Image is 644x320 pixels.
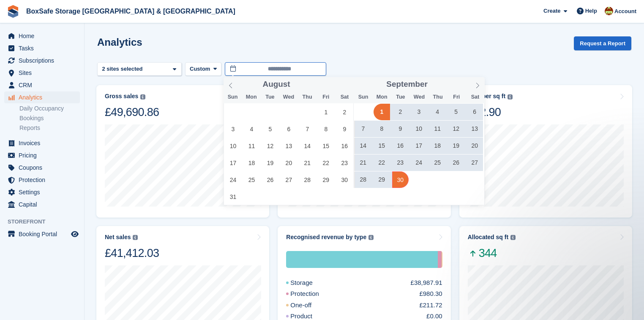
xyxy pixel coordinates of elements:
span: September 12, 2025 [448,121,464,137]
a: menu [4,91,80,103]
div: One-off [286,301,332,310]
span: Analytics [19,91,69,103]
span: Create [543,7,560,15]
div: £980.30 [419,289,442,299]
span: September 21, 2025 [355,154,371,171]
span: August 19, 2025 [262,154,278,171]
span: August 15, 2025 [318,138,334,154]
span: August 10, 2025 [225,138,241,154]
div: £12.90 [468,105,513,119]
span: Invoices [19,137,69,149]
div: One-off [442,251,442,268]
h2: Analytics [97,36,142,48]
span: August 13, 2025 [281,138,297,154]
span: August 8, 2025 [318,121,334,137]
a: menu [4,42,80,54]
span: September 20, 2025 [467,138,483,154]
span: Wed [410,94,428,100]
span: August 3, 2025 [225,121,241,137]
span: September 15, 2025 [374,138,390,154]
a: menu [4,228,80,240]
a: menu [4,67,80,79]
span: September 22, 2025 [374,154,390,171]
span: August 16, 2025 [336,138,353,154]
span: August [263,80,290,88]
span: September 30, 2025 [392,171,409,188]
span: Fri [447,94,466,100]
div: Allocated sq ft [468,234,508,241]
span: Wed [279,94,298,100]
span: August 29, 2025 [318,171,334,188]
button: Request a Report [574,36,631,50]
div: Protection [286,289,339,299]
span: August 26, 2025 [262,171,278,188]
span: September 2, 2025 [392,104,409,120]
span: August 28, 2025 [299,171,316,188]
span: August 17, 2025 [225,154,241,171]
span: Mon [373,94,391,100]
span: Fri [317,94,335,100]
span: Pricing [19,149,69,161]
span: August 27, 2025 [281,171,297,188]
div: Storage [286,278,333,288]
div: Protection [438,251,442,268]
img: icon-info-grey-7440780725fd019a000dd9b08b2336e03edf1995a4989e88bcd33f0948082b44.svg [140,94,145,99]
span: September 10, 2025 [411,121,427,137]
span: September 26, 2025 [448,154,464,171]
span: September 8, 2025 [374,121,390,137]
span: Thu [298,94,317,100]
a: menu [4,199,80,210]
span: September 18, 2025 [429,138,446,154]
span: September 16, 2025 [392,138,409,154]
span: September 27, 2025 [467,154,483,171]
span: Sun [224,94,242,100]
span: August 14, 2025 [299,138,316,154]
img: icon-info-grey-7440780725fd019a000dd9b08b2336e03edf1995a4989e88bcd33f0948082b44.svg [133,235,138,240]
img: Kim [605,7,613,15]
span: Sat [466,94,484,100]
span: August 6, 2025 [281,121,297,137]
span: September 28, 2025 [355,171,371,188]
span: Capital [19,199,69,210]
span: September 24, 2025 [411,154,427,171]
img: icon-info-grey-7440780725fd019a000dd9b08b2336e03edf1995a4989e88bcd33f0948082b44.svg [508,94,513,99]
span: August 22, 2025 [318,154,334,171]
span: Protection [19,174,69,186]
span: August 1, 2025 [318,104,334,120]
div: £211.72 [419,301,442,310]
img: icon-info-grey-7440780725fd019a000dd9b08b2336e03edf1995a4989e88bcd33f0948082b44.svg [510,235,516,240]
input: Year [290,80,317,89]
span: August 9, 2025 [336,121,353,137]
span: Storefront [8,218,84,226]
span: September [386,80,428,88]
span: Settings [19,186,69,198]
span: August 12, 2025 [262,138,278,154]
span: Home [19,30,69,42]
span: September 14, 2025 [355,138,371,154]
div: Storage [286,251,437,268]
span: September 13, 2025 [467,121,483,137]
span: September 29, 2025 [374,171,390,188]
span: 344 [468,246,516,260]
span: Tue [261,94,279,100]
span: Mon [242,94,261,100]
span: September 6, 2025 [467,104,483,120]
span: September 11, 2025 [429,121,446,137]
img: icon-info-grey-7440780725fd019a000dd9b08b2336e03edf1995a4989e88bcd33f0948082b44.svg [368,235,374,240]
a: menu [4,55,80,66]
a: menu [4,186,80,198]
span: September 19, 2025 [448,138,464,154]
div: £38,987.91 [411,278,442,288]
span: August 11, 2025 [243,138,260,154]
span: September 25, 2025 [429,154,446,171]
span: Sun [354,94,373,100]
div: Rate per sq ft [468,93,505,100]
span: August 20, 2025 [281,154,297,171]
span: Thu [428,94,447,100]
div: 2 sites selected [101,65,146,73]
span: September 7, 2025 [355,121,371,137]
img: stora-icon-8386f47178a22dfd0bd8f6a31ec36ba5ce8667c1dd55bd0f319d3a0aa187defe.svg [7,5,19,18]
span: Booking Portal [19,228,69,240]
a: menu [4,137,80,149]
span: Tasks [19,42,69,54]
